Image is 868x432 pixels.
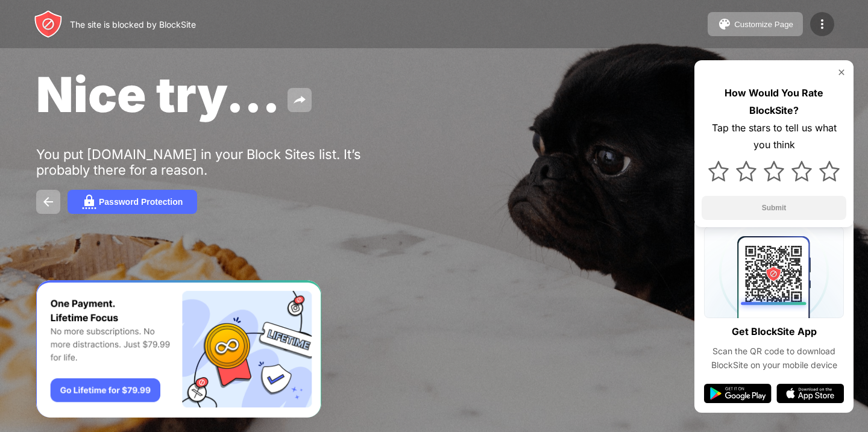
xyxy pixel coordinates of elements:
button: Password Protection [68,190,197,214]
img: star.svg [736,161,756,181]
div: The site is blocked by BlockSite [70,19,196,30]
div: Customize Page [734,20,793,29]
img: password.svg [82,195,96,209]
button: Customize Page [708,12,803,36]
img: share.svg [292,93,307,107]
img: rate-us-close.svg [837,67,846,77]
img: app-store.svg [776,384,844,403]
img: pallet.svg [717,17,732,31]
div: Scan the QR code to download BlockSite on your mobile device [704,345,844,372]
div: Tap the stars to tell us what you think [702,119,846,154]
div: How Would You Rate BlockSite? [702,84,846,119]
img: google-play.svg [704,384,772,403]
img: star.svg [764,161,784,181]
button: Submit [702,196,846,220]
img: back.svg [41,195,55,209]
div: Get BlockSite App [732,323,817,340]
img: star.svg [791,161,812,181]
img: menu-icon.svg [815,17,829,31]
span: Nice try... [36,65,280,124]
img: header-logo.svg [34,10,63,39]
div: You put [DOMAIN_NAME] in your Block Sites list. It’s probably there for a reason. [36,146,409,178]
img: star.svg [819,161,840,181]
div: Password Protection [99,197,183,207]
iframe: Banner [36,280,321,418]
img: star.svg [708,161,729,181]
